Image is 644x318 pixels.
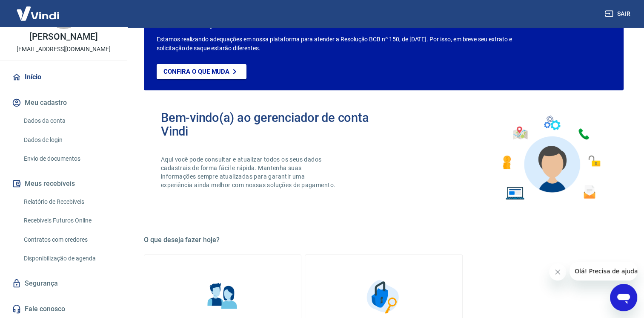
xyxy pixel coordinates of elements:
h2: Bem-vindo(a) ao gerenciador de conta Vindi [161,111,384,138]
iframe: Botão para abrir a janela de mensagens [610,284,637,311]
h5: O que deseja fazer hoje? [144,236,624,244]
img: Segurança [362,275,405,318]
a: Dados da conta [20,112,117,130]
a: Disponibilização de agenda [20,250,117,267]
button: Meus recebíveis [10,174,117,193]
p: Confira o que muda [163,68,229,75]
a: Início [10,68,117,87]
p: [PERSON_NAME] [29,32,97,41]
span: Olá! Precisa de ajuda? [5,6,72,13]
p: Estamos realizando adequações em nossa plataforma para atender a Resolução BCB nº 150, de [DATE].... [157,35,520,53]
iframe: Fechar mensagem [549,263,566,280]
a: Segurança [10,274,117,293]
p: [EMAIL_ADDRESS][DOMAIN_NAME] [17,45,111,54]
a: Recebíveis Futuros Online [20,212,117,229]
a: Relatório de Recebíveis [20,193,117,211]
img: Informações pessoais [201,275,244,318]
p: Aqui você pode consultar e atualizar todos os seus dados cadastrais de forma fácil e rápida. Mant... [161,155,337,189]
a: Dados de login [20,131,117,149]
a: Confira o que muda [157,64,246,79]
a: Envio de documentos [20,150,117,168]
img: Vindi [10,0,66,26]
a: Contratos com credores [20,231,117,249]
button: Meu cadastro [10,93,117,112]
button: Sair [603,6,634,22]
img: Imagem de um avatar masculino com diversos icones exemplificando as funcionalidades do gerenciado... [495,111,607,205]
iframe: Mensagem da empresa [570,262,637,280]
